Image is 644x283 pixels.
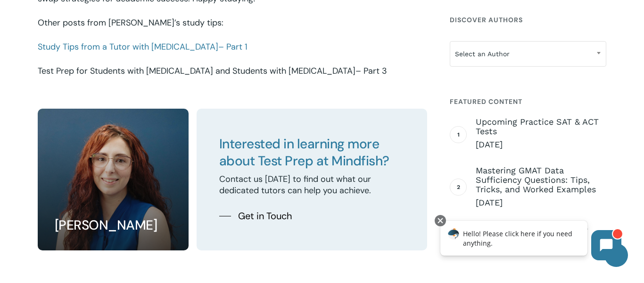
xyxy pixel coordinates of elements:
[218,41,248,52] span: – Part 1
[219,173,405,196] p: Contact us [DATE] to find out what our dedicated tutors can help you achieve.
[450,93,606,110] h4: Featured Content
[355,65,387,77] span: – Part 3
[450,44,606,64] span: Select an Author
[450,11,606,28] h4: Discover Authors
[476,197,606,208] span: [DATE]
[476,117,606,150] a: Upcoming Practice SAT & ACT Tests [DATE]
[476,166,606,194] span: Mastering GMAT Data Sufficiency Questions: Tips, Tricks, and Worked Examples
[38,65,387,77] a: Test Prep for Students with [MEDICAL_DATA] and Students with [MEDICAL_DATA]– Part 3
[38,41,248,52] a: Study Tips from a Tutor with [MEDICAL_DATA]– Part 1
[476,117,606,136] span: Upcoming Practice SAT & ACT Tests
[476,166,606,208] a: Mastering GMAT Data Sufficiency Questions: Tips, Tricks, and Worked Examples [DATE]
[476,139,606,150] span: [DATE]
[430,213,631,270] iframe: Chatbot
[219,209,292,223] a: Get in Touch
[219,135,389,170] span: Interested in learning more about Test Prep at Mindfish?
[38,17,427,41] p: Other posts from [PERSON_NAME]’s study tips:
[238,209,292,223] span: Get in Touch
[450,41,606,67] span: Select an Author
